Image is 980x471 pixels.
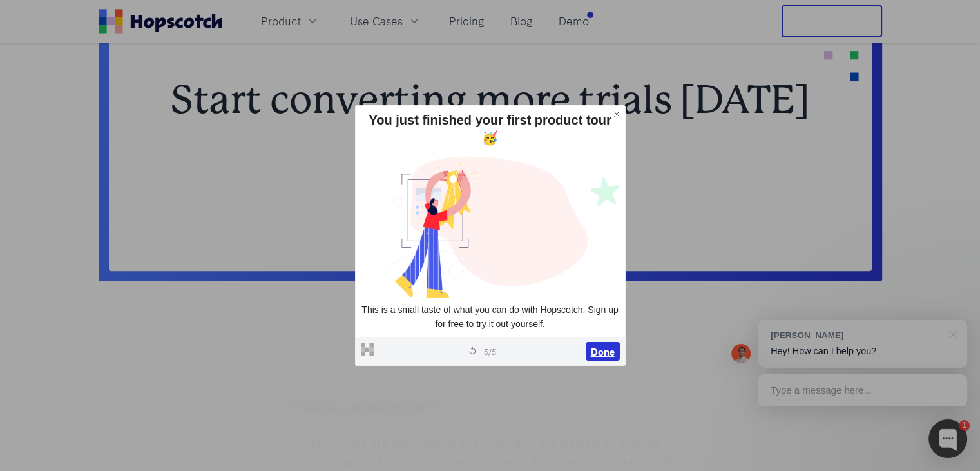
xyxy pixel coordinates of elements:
[109,336,872,366] h2: FAQs
[782,5,882,37] button: Free Trial
[553,10,594,32] a: Demo
[361,111,620,147] div: You just finished your first product tour 🥳
[289,397,437,418] h3: What is a monthly user?
[771,329,941,341] div: [PERSON_NAME]
[253,10,327,32] button: Product
[484,345,496,357] span: 5 / 5
[279,392,702,423] button: What is a monthly user?
[361,303,620,331] p: This is a small taste of what you can do with Hopscotch. Sign up for free to try it out yourself.
[150,81,831,119] h2: Start converting more trials [DATE]
[444,10,490,32] a: Pricing
[150,193,831,209] p: Get started in minutes. No credit card required.
[350,13,403,29] span: Use Cases
[758,374,967,406] div: Type a message here...
[342,10,428,32] button: Use Cases
[959,420,970,431] div: 1
[586,341,620,361] button: Done
[99,9,222,34] a: Home
[505,10,538,32] a: Blog
[261,13,301,29] span: Product
[731,344,751,363] img: Mark Spera
[771,345,954,358] p: Hey! How can I help you?
[361,152,620,298] img: glz40brdibq3amekgqry.png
